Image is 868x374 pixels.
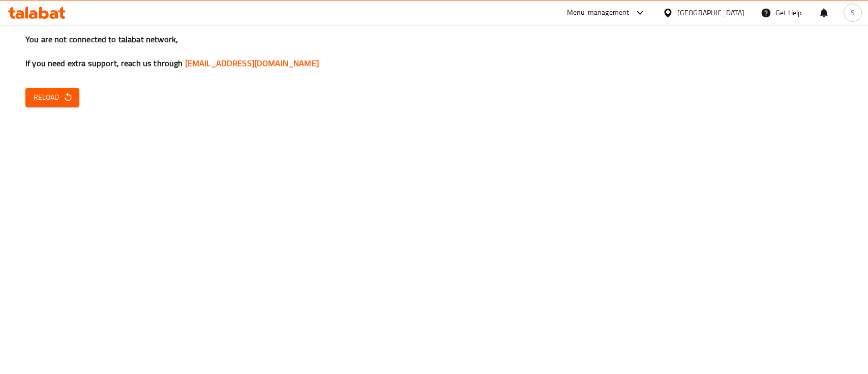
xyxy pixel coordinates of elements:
[34,91,71,104] span: Reload
[851,7,855,18] span: S
[677,7,744,18] div: [GEOGRAPHIC_DATA]
[25,34,843,69] h3: You are not connected to talabat network, If you need extra support, reach us through
[567,7,630,19] div: Menu-management
[185,55,319,71] a: [EMAIL_ADDRESS][DOMAIN_NAME]
[25,88,79,107] button: Reload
